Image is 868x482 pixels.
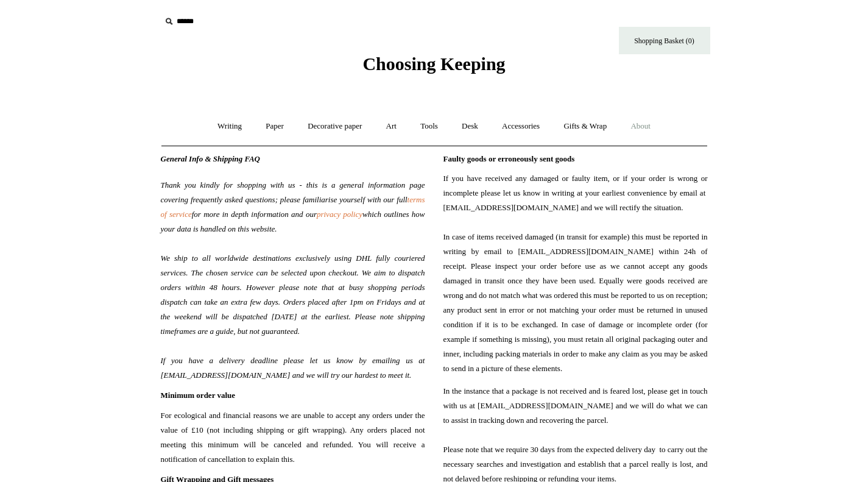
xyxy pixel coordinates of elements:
a: Choosing Keeping [362,63,505,72]
a: Tools [409,110,449,143]
a: Desk [451,110,489,143]
span: If you have received any damaged or faulty item, or if your order is wrong or incomplete please l... [443,171,708,376]
span: For ecological and financial reasons we are unable to accept any orders under the value of £10 (n... [161,408,425,467]
span: which outlines how your data is handled on this website. We ship to all worldwide destinations ex... [161,210,425,380]
a: Gifts & Wrap [552,110,618,143]
a: Shopping Basket (0) [619,27,710,54]
a: About [619,110,662,143]
span: for more in depth information and our [192,210,317,219]
a: Paper [255,110,295,143]
span: Faulty goods or erroneously sent goods [443,154,575,163]
a: Art [375,110,408,143]
span: Choosing Keeping [362,54,505,74]
a: Writing [206,110,253,143]
span: Thank you kindly for shopping with us - this is a general information page covering frequently as... [161,180,425,204]
span: Minimum order value [161,391,236,400]
span: General Info & Shipping FAQ [161,154,261,163]
a: Decorative paper [297,110,373,143]
a: privacy policy [317,210,362,219]
a: Accessories [491,110,551,143]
